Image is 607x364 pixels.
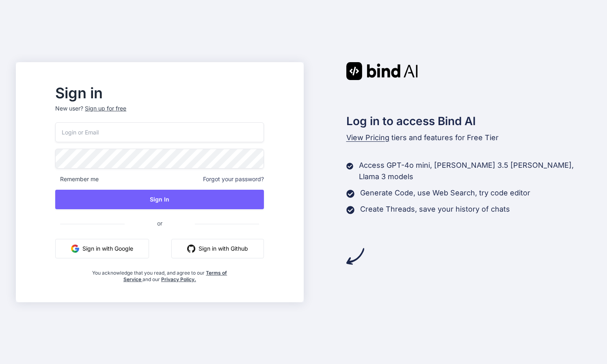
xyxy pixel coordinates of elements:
[90,265,229,283] div: You acknowledge that you read, and agree to our and our
[55,239,149,258] button: Sign in with Google
[71,245,79,253] img: google
[123,270,227,282] a: Terms of Service
[359,160,591,182] p: Access GPT-4o mini, [PERSON_NAME] 3.5 [PERSON_NAME], Llama 3 models
[161,276,196,282] a: Privacy Policy.
[187,245,195,253] img: github
[171,239,264,258] button: Sign in with Github
[346,113,592,130] h2: Log in to access Bind AI
[346,247,364,265] img: arrow
[346,62,418,80] img: Bind AI logo
[360,204,510,215] p: Create Threads, save your history of chats
[125,213,195,233] span: or
[203,175,264,183] span: Forgot your password?
[55,87,264,100] h2: Sign in
[346,132,592,143] p: tiers and features for Free Tier
[55,122,264,142] input: Login or Email
[360,187,530,199] p: Generate Code, use Web Search, try code editor
[55,104,264,122] p: New user?
[346,133,389,142] span: View Pricing
[85,104,126,113] div: Sign up for free
[55,175,99,183] span: Remember me
[55,190,264,209] button: Sign In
